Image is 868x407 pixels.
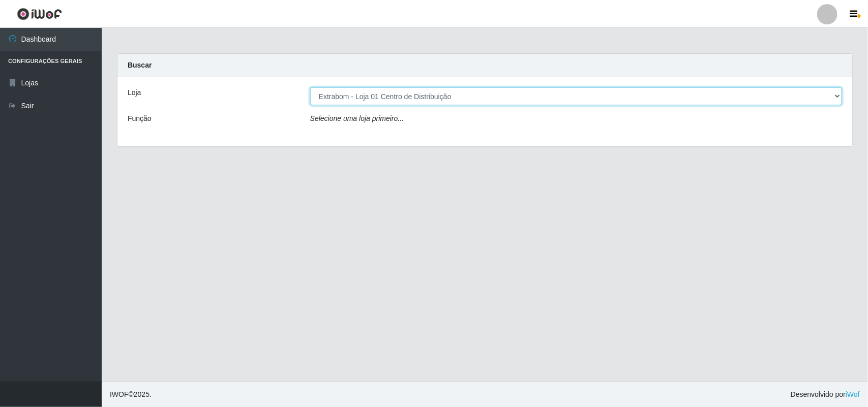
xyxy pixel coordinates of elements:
span: Desenvolvido por [791,389,860,400]
span: © 2025 . [110,389,152,400]
i: Selecione uma loja primeiro... [310,114,404,122]
label: Função [128,113,152,124]
strong: Buscar [128,61,152,69]
a: iWof [846,390,860,398]
label: Loja [128,87,141,98]
img: CoreUI Logo [17,8,62,20]
span: IWOF [110,390,129,398]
